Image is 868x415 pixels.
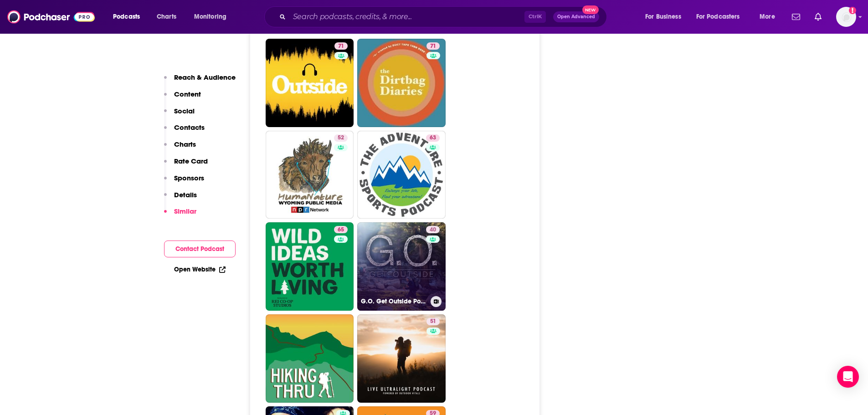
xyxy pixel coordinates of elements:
[430,225,436,235] span: 40
[553,11,599,22] button: Open AdvancedNew
[164,140,196,157] button: Charts
[430,42,436,51] span: 71
[188,10,238,24] button: open menu
[266,39,354,127] a: 71
[334,226,348,233] a: 65
[174,174,204,182] p: Sponsors
[7,8,95,26] img: Podchaser - Follow, Share and Rate Podcasts
[174,107,195,115] p: Social
[338,225,344,235] span: 65
[174,90,201,98] p: Content
[174,190,197,199] p: Details
[107,10,152,24] button: open menu
[357,131,446,219] a: 63
[357,314,446,403] a: 51
[645,10,681,23] span: For Business
[113,10,140,23] span: Podcasts
[194,10,226,23] span: Monitoring
[696,10,740,23] span: For Podcasters
[151,10,182,24] a: Charts
[174,157,208,165] p: Rate Card
[357,39,446,127] a: 71
[334,42,348,50] a: 71
[426,42,440,50] a: 71
[639,10,693,24] button: open menu
[157,10,176,23] span: Charts
[266,131,354,219] a: 52
[524,11,546,23] span: Ctrl K
[690,10,753,24] button: open menu
[174,73,236,82] p: Reach & Audience
[338,133,344,143] span: 52
[164,157,208,174] button: Rate Card
[811,9,825,25] a: Show notifications dropdown
[174,266,226,273] a: Open Website
[361,297,427,305] h3: G.O. Get Outside Podcast - Everyday Active People Outdoors
[164,90,201,107] button: Content
[760,10,775,23] span: More
[164,190,197,207] button: Details
[266,222,354,311] a: 65
[273,6,616,27] div: Search podcasts, credits, & more...
[557,15,595,19] span: Open Advanced
[174,140,196,149] p: Charts
[836,7,856,27] img: User Profile
[426,226,440,233] a: 40
[849,7,856,14] svg: Add a profile image
[582,5,599,14] span: New
[164,207,196,224] button: Similar
[289,10,524,24] input: Search podcasts, credits, & more...
[426,134,440,142] a: 63
[788,9,804,25] a: Show notifications dropdown
[164,107,195,123] button: Social
[753,10,786,24] button: open menu
[174,123,205,132] p: Contacts
[430,317,436,326] span: 51
[837,366,859,388] div: Open Intercom Messenger
[164,123,205,140] button: Contacts
[836,7,856,27] button: Show profile menu
[430,133,436,143] span: 63
[174,207,196,215] p: Similar
[357,222,446,311] a: 40G.O. Get Outside Podcast - Everyday Active People Outdoors
[338,42,344,51] span: 71
[836,7,856,27] span: Logged in as dmessina
[164,73,236,90] button: Reach & Audience
[334,134,348,142] a: 52
[426,318,440,325] a: 51
[164,241,236,257] button: Contact Podcast
[164,174,204,190] button: Sponsors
